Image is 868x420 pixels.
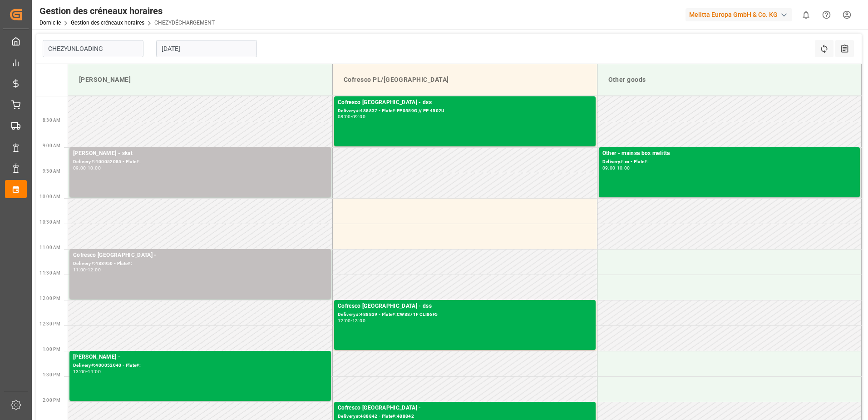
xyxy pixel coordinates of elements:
[73,268,86,272] div: 11:00
[605,71,854,88] div: Other goods
[43,398,60,403] span: 2:00 PM
[617,166,630,170] div: 10:00
[43,169,60,174] span: 9:30 AM
[75,71,325,88] div: [PERSON_NAME]
[156,40,257,57] input: JJ-MM-AAAA
[602,158,857,166] div: Delivery#:xx - Plate#:
[43,118,60,123] span: 8:30 AM
[73,166,86,170] div: 09:00
[816,5,837,25] button: Centre d’aide
[73,149,327,158] div: [PERSON_NAME] - skat
[352,115,365,119] div: 09:00
[88,370,101,374] div: 14:00
[39,270,60,275] span: 11:30 AM
[39,296,60,301] span: 12:00 PM
[43,347,60,352] span: 1:00 PM
[602,149,857,158] div: Other - mainsa box melitta
[338,404,592,413] div: Cofresco [GEOGRAPHIC_DATA] -
[338,302,592,311] div: Cofresco [GEOGRAPHIC_DATA] - dss
[73,353,327,362] div: [PERSON_NAME] -
[615,166,616,170] div: -
[73,362,327,370] div: Delivery#:400052040 - Plate#:
[338,107,592,115] div: Delivery#:488837 - Plate#:PP0559G // PP 4502U
[39,220,60,225] span: 10:30 AM
[689,10,778,20] font: Melitta Europa GmbH & Co. KG
[338,319,351,323] div: 12:00
[338,98,592,107] div: Cofresco [GEOGRAPHIC_DATA] - dss
[340,71,590,88] div: Cofresco PL/[GEOGRAPHIC_DATA]
[86,166,88,170] div: -
[39,4,215,18] div: Gestion des créneaux horaires
[86,370,88,374] div: -
[351,115,352,119] div: -
[351,319,352,323] div: -
[686,6,796,23] button: Melitta Europa GmbH & Co. KG
[71,20,144,26] a: Gestion des créneaux horaires
[73,251,327,260] div: Cofresco [GEOGRAPHIC_DATA] -
[338,311,592,319] div: Delivery#:488839 - Plate#:CW8871F CLI86F5
[73,370,86,374] div: 13:00
[43,40,143,57] input: Type à rechercher/sélectionner
[88,268,101,272] div: 12:00
[39,245,60,250] span: 11:00 AM
[86,268,88,272] div: -
[338,115,351,119] div: 08:00
[796,5,816,25] button: Afficher 0 nouvelles notifications
[39,194,60,199] span: 10:00 AM
[43,372,60,377] span: 1:30 PM
[352,319,365,323] div: 13:00
[39,20,61,26] a: Domicile
[88,166,101,170] div: 10:00
[39,321,60,326] span: 12:30 PM
[602,166,616,170] div: 09:00
[73,260,327,268] div: Delivery#:488950 - Plate#:
[73,158,327,166] div: Delivery#:400052085 - Plate#:
[43,143,60,148] span: 9:00 AM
